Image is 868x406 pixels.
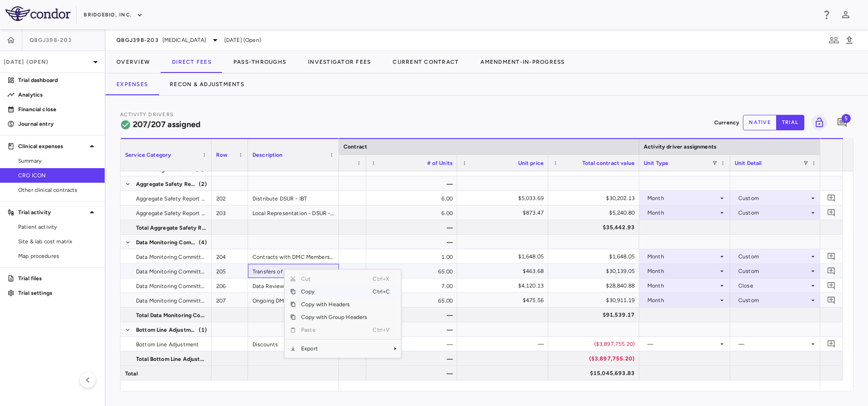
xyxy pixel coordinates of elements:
[248,206,339,220] div: Local Representation - DSUR - IBT
[18,171,97,180] span: CRO ICON
[162,36,206,44] span: [MEDICAL_DATA]
[465,337,544,351] div: —
[647,337,718,351] div: —
[161,51,222,73] button: Direct Fees
[248,337,339,351] div: Discounts
[714,118,739,127] p: Currency
[199,235,207,250] span: (4)
[224,36,261,44] span: [DATE] (Open)
[133,118,201,131] h6: 207/207 assigned
[212,293,248,307] div: 207
[827,252,836,261] svg: Add comment
[248,293,339,307] div: Ongoing DMC Support - IBT
[827,339,836,348] svg: Add comment
[738,337,809,351] div: —
[373,272,393,285] span: Ctrl+X
[556,249,635,264] div: $1,648.05
[366,308,457,322] div: —
[18,186,97,194] span: Other clinical contracts
[427,160,453,166] span: # of Units
[556,366,635,380] div: $15,045,693.83
[465,278,544,293] div: $4,120.13
[647,278,718,293] div: Month
[556,278,635,293] div: $28,840.88
[825,192,838,204] button: Add comment
[738,264,809,278] div: Custom
[827,281,836,290] svg: Add comment
[18,252,97,260] span: Map procedures
[216,152,227,158] span: Row
[212,278,248,293] div: 206
[136,206,206,221] span: Aggregate Safety Report - IBT
[647,249,718,264] div: Month
[136,352,206,366] span: Total Bottom Line Adjustment
[18,223,97,231] span: Patient activity
[136,264,206,279] span: Data Monitoring Committee - IBT
[366,220,457,234] div: —
[296,324,373,336] span: Paste
[644,160,668,166] span: Unit Type
[366,351,457,365] div: —
[136,221,206,235] span: Total Aggregate Safety Report - IBT
[647,293,718,308] div: Month
[827,194,836,202] svg: Add comment
[296,311,373,324] span: Copy with Group Headers
[248,278,339,293] div: Data Review Meetings Teleconferences - IBT
[465,293,544,308] div: $475.56
[825,250,838,262] button: Add comment
[18,289,97,297] p: Trial settings
[382,51,469,73] button: Current Contract
[136,235,198,250] span: Data Monitoring Committee - IBT
[465,191,544,206] div: $5,033.69
[18,105,97,113] p: Financial close
[556,264,635,278] div: $30,139.05
[556,308,635,322] div: $91,539.17
[738,293,809,308] div: Custom
[18,91,97,99] p: Analytics
[222,51,297,73] button: Pass-Throughs
[136,279,206,293] span: Data Monitoring Committee - IBT
[5,6,71,21] img: logo-full-SnFGN8VE.png
[366,366,457,380] div: —
[106,73,159,95] button: Expenses
[84,8,143,22] button: BridgeBio, Inc.
[18,208,86,216] p: Trial activity
[18,274,97,283] p: Trial files
[136,250,206,264] span: Data Monitoring Committee - IBT
[199,323,207,337] span: (1)
[159,73,255,95] button: Recon & Adjustments
[18,76,97,84] p: Trial dashboard
[366,264,457,278] div: 65.00
[136,337,199,352] span: Bottom Line Adjustment
[4,58,90,66] p: [DATE] (Open)
[738,191,809,206] div: Custom
[366,176,457,190] div: —
[743,115,777,130] button: native
[125,366,138,381] span: Total
[738,206,809,220] div: Custom
[212,264,248,278] div: 205
[116,36,159,44] span: QBGJ398-203
[825,206,838,219] button: Add comment
[136,191,206,206] span: Aggregate Safety Report - IBT
[296,272,373,285] span: Cut
[556,337,635,351] div: ($3,897,755.20)
[738,278,809,293] div: Close
[834,115,850,130] button: Add comment
[18,142,86,150] p: Clinical expenses
[827,296,836,304] svg: Add comment
[248,264,339,278] div: Transfers of SAE Report - IBT
[366,249,457,263] div: 1.00
[827,208,836,217] svg: Add comment
[366,206,457,220] div: 6.00
[18,157,97,165] span: Summary
[30,36,72,44] span: QBGJ398-203
[837,117,848,128] svg: Add comment
[738,249,809,264] div: Custom
[366,191,457,205] div: 6.00
[248,249,339,263] div: Contracts with DMC Members - IBT
[465,249,544,264] div: $1,648.05
[556,191,635,206] div: $30,202.13
[647,206,718,220] div: Month
[644,144,717,150] span: Activity driver assignments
